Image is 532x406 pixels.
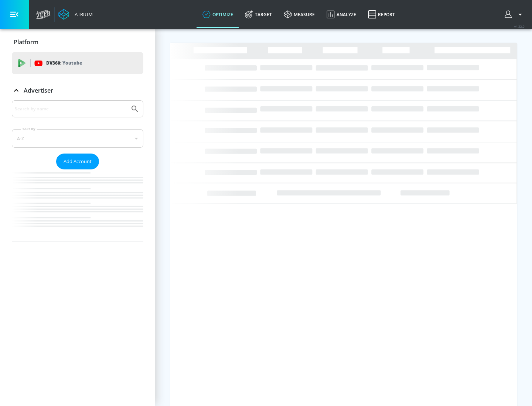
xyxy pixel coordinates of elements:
input: Search by name [15,104,127,114]
p: DV360: [46,59,82,67]
button: Add Account [56,154,99,169]
a: Target [239,1,278,28]
div: Platform [12,32,143,52]
a: Analyze [321,1,362,28]
div: A-Z [12,129,143,148]
a: measure [278,1,321,28]
a: Report [362,1,401,28]
p: Platform [14,38,38,46]
span: v 4.32.0 [514,24,525,28]
div: DV360: Youtube [12,52,143,74]
label: Sort By [21,127,37,131]
div: Advertiser [12,80,143,101]
p: Advertiser [24,86,53,94]
a: optimize [197,1,239,28]
a: Atrium [58,9,93,20]
div: Atrium [72,11,93,18]
p: Youtube [62,59,82,67]
span: Add Account [64,157,92,166]
nav: list of Advertiser [12,169,143,241]
div: Advertiser [12,100,143,241]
